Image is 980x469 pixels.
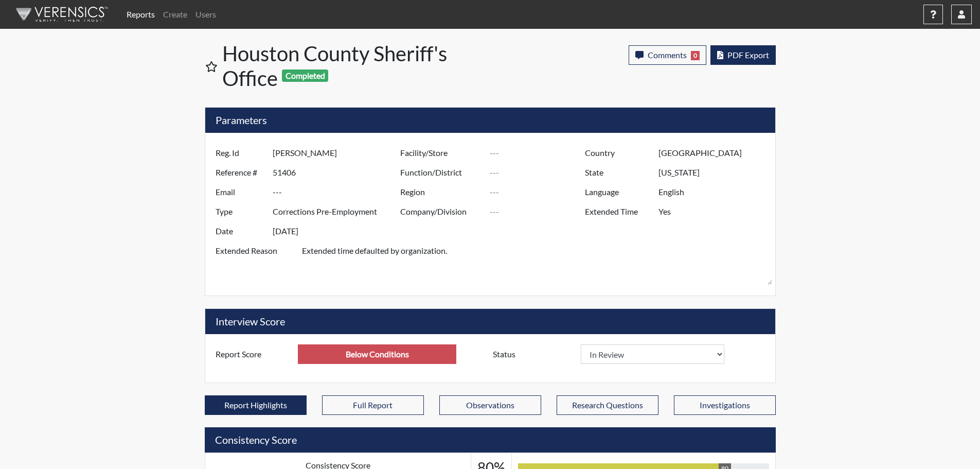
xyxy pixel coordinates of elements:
h1: Houston County Sheriff's Office [222,41,491,91]
label: Region [393,182,490,202]
button: Comments0 [629,45,706,65]
a: Create [159,4,191,25]
label: Function/District [393,163,490,182]
input: --- [658,202,772,221]
input: --- [490,182,587,202]
input: --- [490,163,587,182]
h5: Consistency Score [205,427,776,453]
input: --- [273,163,403,182]
label: State [577,163,658,182]
label: Facility/Store [393,143,490,163]
button: Investigations [674,395,776,415]
span: Completed [282,70,328,82]
span: Comments [648,50,687,60]
input: --- [490,143,587,163]
button: Report Highlights [205,395,307,415]
input: --- [273,182,403,202]
button: Research Questions [557,395,658,415]
label: Language [577,182,658,202]
label: Reference # [208,163,273,182]
div: Document a decision to hire or decline a candiate [485,344,773,364]
label: Email [208,182,273,202]
span: 0 [691,51,700,60]
label: Country [577,143,658,163]
button: Observations [439,395,541,415]
input: --- [298,344,456,364]
label: Status [485,344,581,364]
label: Extended Reason [208,241,302,285]
label: Reg. Id [208,143,273,163]
span: PDF Export [727,50,769,60]
label: Company/Division [393,202,490,221]
input: --- [658,182,772,202]
button: PDF Export [710,45,776,65]
input: --- [658,143,772,163]
a: Reports [122,4,159,25]
label: Extended Time [577,202,658,221]
input: --- [658,163,772,182]
input: --- [273,202,403,221]
input: --- [273,221,403,241]
input: --- [273,143,403,163]
h5: Interview Score [205,309,775,334]
label: Date [208,221,273,241]
label: Report Score [208,344,298,364]
button: Full Report [322,395,424,415]
input: --- [490,202,587,221]
h5: Parameters [205,108,775,133]
label: Type [208,202,273,221]
a: Users [191,4,220,25]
